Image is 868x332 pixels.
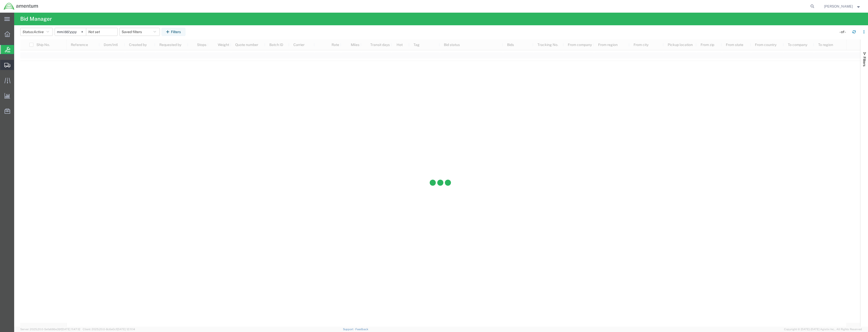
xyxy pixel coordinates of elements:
a: Support [343,328,356,331]
a: Feedback [355,328,368,331]
button: Filters [162,28,185,36]
input: Not set [86,28,117,36]
span: [DATE] 11:47:12 [61,328,80,331]
button: Saved filters [119,28,160,36]
input: Not set [55,28,86,36]
img: logo [4,3,38,10]
button: [PERSON_NAME] [824,3,861,9]
span: Joe Ricklefs [824,4,853,9]
span: Copyright © [DATE]-[DATE] Agistix Inc., All Rights Reserved [784,327,862,331]
span: Filters [862,57,866,66]
div: - of - [839,29,848,35]
h4: Bid Manager [20,13,52,25]
span: Server: 2025.20.0-5efa686e39f [20,328,80,331]
span: Client: 2025.20.0-8c6e0cf [83,328,135,331]
span: Active [34,30,44,34]
span: [DATE] 12:11:14 [117,328,135,331]
button: Status:Active [20,28,53,36]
